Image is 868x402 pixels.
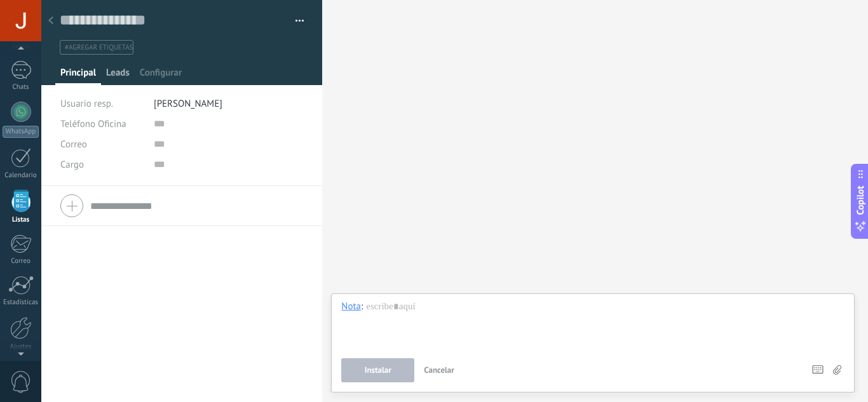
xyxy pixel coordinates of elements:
div: Calendario [3,171,39,180]
div: Estadísticas [3,298,39,307]
span: [PERSON_NAME] [154,98,222,110]
span: : [361,300,363,313]
span: Usuario resp. [60,98,113,110]
span: Correo [60,138,87,151]
span: Cargo [60,160,84,170]
div: Correo [3,257,39,265]
span: Cancelar [424,365,454,375]
span: Principal [60,67,96,85]
span: Teléfono Oficina [60,118,126,130]
div: Chats [3,83,39,91]
div: Listas [3,216,39,224]
button: Correo [60,134,87,154]
span: Instalar [365,366,391,375]
div: Cargo [60,154,144,175]
div: WhatsApp [3,126,39,138]
button: Teléfono Oficina [60,114,126,134]
span: #agregar etiquetas [65,43,133,52]
span: Configurar [140,67,182,85]
button: Cancelar [419,358,459,382]
span: Copilot [854,185,867,215]
span: Leads [106,67,130,85]
button: Instalar [341,358,414,382]
div: Usuario resp. [60,93,144,114]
